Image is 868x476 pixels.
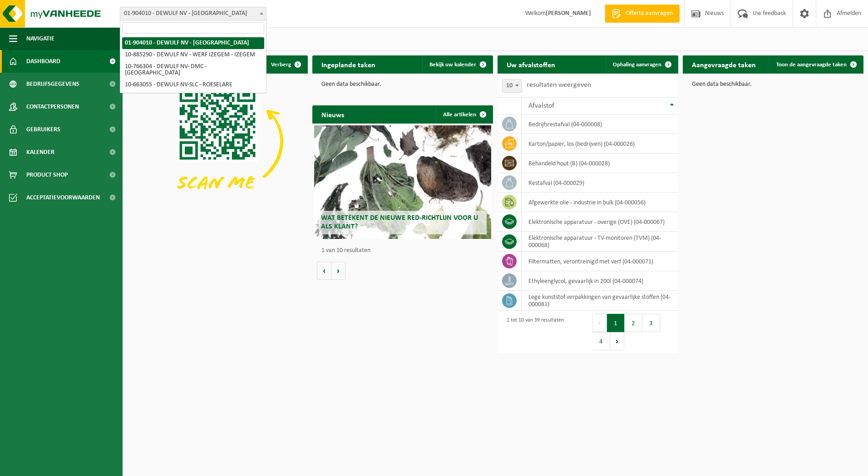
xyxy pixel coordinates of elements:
button: 4 [592,332,610,350]
a: Toon de aangevraagde taken [769,55,863,74]
p: 1 van 10 resultaten [321,248,488,254]
span: Contactpersonen [26,95,79,118]
span: 10 [503,79,522,92]
strong: [PERSON_NAME] [546,10,591,17]
span: Bedrijfsgegevens [26,73,79,95]
span: Gebruikers [26,118,60,141]
a: Offerte aanvragen [605,5,680,23]
span: Kalender [26,141,54,164]
span: 10 [502,79,522,93]
img: Download de VHEPlus App [127,74,308,209]
td: karton/papier, los (bedrijven) (04-000026) [522,134,678,154]
span: Offerte aanvragen [623,9,675,18]
span: Verberg [271,62,291,68]
button: 2 [625,314,642,332]
a: Ophaling aanvragen [606,55,677,74]
span: 01-904010 - DEWULF NV - ROESELARE [120,7,266,20]
button: Vorige [317,262,331,280]
td: filtermatten, verontreinigd met verf (04-000071) [522,252,678,271]
button: Previous [592,314,607,332]
span: Product Shop [26,164,68,186]
p: Geen data beschikbaar. [321,81,484,88]
h2: Aangevraagde taken [683,55,765,73]
td: elektronische apparatuur - overige (OVE) (04-000067) [522,212,678,232]
button: 3 [642,314,660,332]
a: Alle artikelen [436,105,492,124]
h2: Nieuws [312,105,353,123]
span: Wat betekent de nieuwe RED-richtlijn voor u als klant? [321,214,478,230]
div: 1 tot 10 van 39 resultaten [502,313,564,351]
td: behandeld hout (B) (04-000028) [522,154,678,173]
span: Bekijk uw kalender [429,62,476,68]
button: Verberg [264,55,307,74]
td: elektronische apparatuur - TV-monitoren (TVM) (04-000068) [522,232,678,252]
td: afgewerkte olie - industrie in bulk (04-000056) [522,193,678,212]
a: Wat betekent de nieuwe RED-richtlijn voor u als klant? [314,125,491,239]
span: Dashboard [26,50,60,73]
label: resultaten weergeven [527,81,591,89]
a: Bekijk uw kalender [422,55,492,74]
button: Next [610,332,624,350]
li: 01-904010 - DEWULF NV - [GEOGRAPHIC_DATA] [122,37,264,49]
p: Geen data beschikbaar. [692,81,854,88]
li: 10-766304 - DEWULF NV- DMC - [GEOGRAPHIC_DATA] [122,61,264,79]
button: Volgende [331,262,345,280]
span: Toon de aangevraagde taken [776,62,847,68]
span: Ophaling aanvragen [613,62,661,68]
span: Navigatie [26,27,54,50]
td: bedrijfsrestafval (04-000008) [522,114,678,134]
td: ethyleenglycol, gevaarlijk in 200l (04-000074) [522,271,678,291]
h2: Ingeplande taken [312,55,385,73]
span: Acceptatievoorwaarden [26,186,100,209]
li: 10-663055 - DEWULF NV-SLC - ROESELARE [122,79,264,91]
li: 10-885290 - DEWULF NV - WERF IZEGEM - IZEGEM [122,49,264,61]
td: lege kunststof verpakkingen van gevaarlijke stoffen (04-000081) [522,291,678,311]
td: restafval (04-000029) [522,173,678,193]
span: 01-904010 - DEWULF NV - ROESELARE [120,7,266,20]
h2: Uw afvalstoffen [498,55,564,73]
button: 1 [607,314,625,332]
span: Afvalstof [528,102,554,109]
